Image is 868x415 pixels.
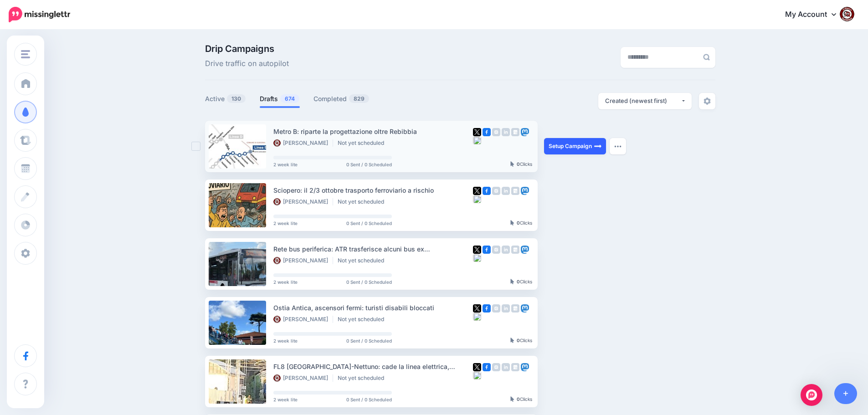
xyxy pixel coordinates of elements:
[338,374,389,382] li: Not yet scheduled
[544,138,606,154] a: Setup Campaign
[510,279,514,284] img: pointer-grey-darker.png
[338,316,389,323] li: Not yet scheduled
[473,195,481,203] img: bluesky-grey-square.png
[511,363,519,371] img: google_business-grey-square.png
[521,128,529,136] img: mastodon-square.png
[338,139,389,147] li: Not yet scheduled
[338,198,389,205] li: Not yet scheduled
[510,162,532,167] div: Clicks
[227,94,246,103] span: 130
[502,128,510,136] img: linkedin-grey-square.png
[473,363,481,371] img: twitter-square.png
[483,246,491,254] img: facebook-square.png
[801,384,822,406] div: Open Intercom Messenger
[473,136,481,144] img: bluesky-grey-square.png
[273,198,333,205] li: [PERSON_NAME]
[510,397,532,402] div: Clicks
[273,302,473,313] div: Ostia Antica, ascensori fermi: turisti disabili bloccati
[510,220,514,225] img: pointer-grey-darker.png
[273,280,298,284] span: 2 week lite
[521,187,529,195] img: mastodon-square.png
[205,58,289,70] span: Drive traffic on autopilot
[260,93,300,104] a: Drafts674
[502,246,510,254] img: linkedin-grey-square.png
[273,338,298,343] span: 2 week lite
[483,128,491,136] img: facebook-square.png
[473,246,481,254] img: twitter-square.png
[205,44,289,53] span: Drip Campaigns
[346,338,392,343] span: 0 Sent / 0 Scheduled
[273,257,333,264] li: [PERSON_NAME]
[346,162,392,167] span: 0 Sent / 0 Scheduled
[9,7,70,22] img: Missinglettr
[704,97,711,105] img: settings-grey.png
[510,279,532,285] div: Clicks
[273,162,298,167] span: 2 week lite
[521,304,529,313] img: mastodon-square.png
[594,143,601,150] img: arrow-long-right-white.png
[273,374,333,382] li: [PERSON_NAME]
[502,304,510,313] img: linkedin-grey-square.png
[517,338,520,343] b: 0
[313,93,370,104] a: Completed829
[346,221,392,225] span: 0 Sent / 0 Scheduled
[349,94,369,103] span: 829
[510,338,532,343] div: Clicks
[492,363,500,371] img: instagram-grey-square.png
[483,187,491,195] img: facebook-square.png
[511,187,519,195] img: google_business-grey-square.png
[511,128,519,136] img: google_business-grey-square.png
[605,97,681,105] div: Created (newest first)
[273,139,333,147] li: [PERSON_NAME]
[614,145,621,148] img: dots.png
[492,128,500,136] img: instagram-grey-square.png
[483,363,491,371] img: facebook-square.png
[517,279,520,284] b: 0
[273,126,473,137] div: Metro B: riparte la progettazione oltre Rebibbia
[338,257,389,264] li: Not yet scheduled
[598,93,692,109] button: Created (newest first)
[273,397,298,402] span: 2 week lite
[483,304,491,313] img: facebook-square.png
[492,187,500,195] img: instagram-grey-square.png
[473,304,481,313] img: twitter-square.png
[510,220,532,226] div: Clicks
[473,128,481,136] img: twitter-square.png
[510,161,514,167] img: pointer-grey-darker.png
[21,50,30,58] img: menu.png
[521,363,529,371] img: mastodon-square.png
[502,187,510,195] img: linkedin-grey-square.png
[473,313,481,321] img: bluesky-grey-square.png
[492,246,500,254] img: instagram-grey-square.png
[280,94,299,103] span: 674
[502,363,510,371] img: linkedin-grey-square.png
[511,246,519,254] img: google_business-grey-square.png
[510,338,514,343] img: pointer-grey-darker.png
[273,185,473,195] div: Sciopero: il 2/3 ottobre trasporto ferroviario a rischio
[521,246,529,254] img: mastodon-square.png
[346,397,392,402] span: 0 Sent / 0 Scheduled
[273,361,473,372] div: FL8 [GEOGRAPHIC_DATA]-Nettuno: cade la linea elettrica, circolazione sospesa
[273,221,298,225] span: 2 week lite
[473,371,481,379] img: bluesky-grey-square.png
[510,396,514,402] img: pointer-grey-darker.png
[517,396,520,402] b: 0
[517,220,520,225] b: 0
[492,304,500,313] img: instagram-grey-square.png
[205,93,246,104] a: Active130
[776,4,854,26] a: My Account
[517,161,520,167] b: 0
[511,304,519,313] img: google_business-grey-square.png
[346,280,392,284] span: 0 Sent / 0 Scheduled
[473,187,481,195] img: twitter-square.png
[703,54,710,61] img: search-grey-6.png
[473,254,481,262] img: bluesky-grey-square.png
[273,316,333,323] li: [PERSON_NAME]
[273,244,473,254] div: Rete bus periferica: ATR trasferisce alcuni bus ex [GEOGRAPHIC_DATA] TPL a BIS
